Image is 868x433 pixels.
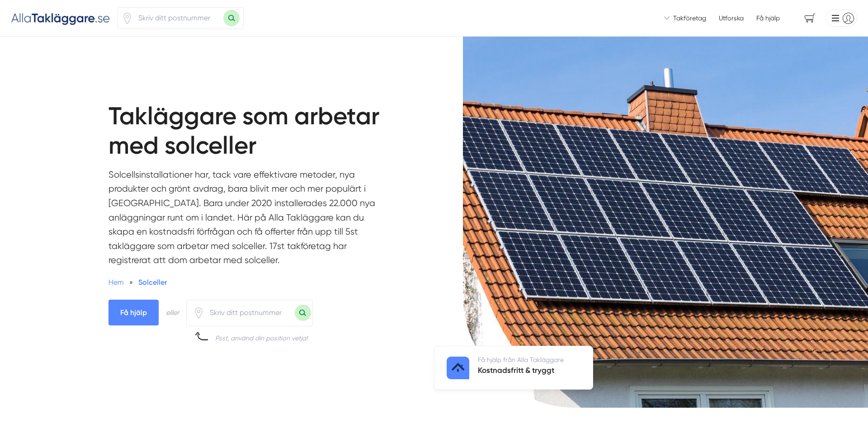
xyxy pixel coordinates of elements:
h1: Takläggare som arbetar med solceller [108,102,412,168]
p: Solcellsinstallationer har, tack vare effektivare metoder, nya produkter och grönt avdrag, bara b... [108,168,382,272]
button: Sök med postnummer [223,10,240,26]
span: Få hjälp [108,300,159,325]
div: Psst, använd din position vetja! [215,334,307,343]
svg: Pin / Karta [193,307,204,319]
span: Klicka för att använda din position. [122,13,133,24]
span: Få hjälp [756,14,780,23]
div: eller [166,307,179,318]
img: Alla Takläggare [11,10,110,25]
input: Skriv ditt postnummer [133,8,223,28]
span: navigation-cart [798,10,822,26]
span: » [129,277,133,288]
svg: Pin / Karta [122,13,133,24]
span: Takföretag [673,14,706,23]
span: Klicka för att använda din position. [193,307,204,319]
span: Få hjälp från Alla Takläggare [478,356,564,363]
img: Kostnadsfritt & tryggt logotyp [447,357,469,379]
a: Utforska [719,14,744,23]
button: Sök med postnummer [295,305,311,321]
input: Skriv ditt postnummer [204,302,295,323]
h5: Kostnadsfritt & tryggt [478,364,564,378]
a: Hem [108,278,124,287]
nav: Breadcrumb [108,277,382,288]
a: Solceller [138,278,167,287]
